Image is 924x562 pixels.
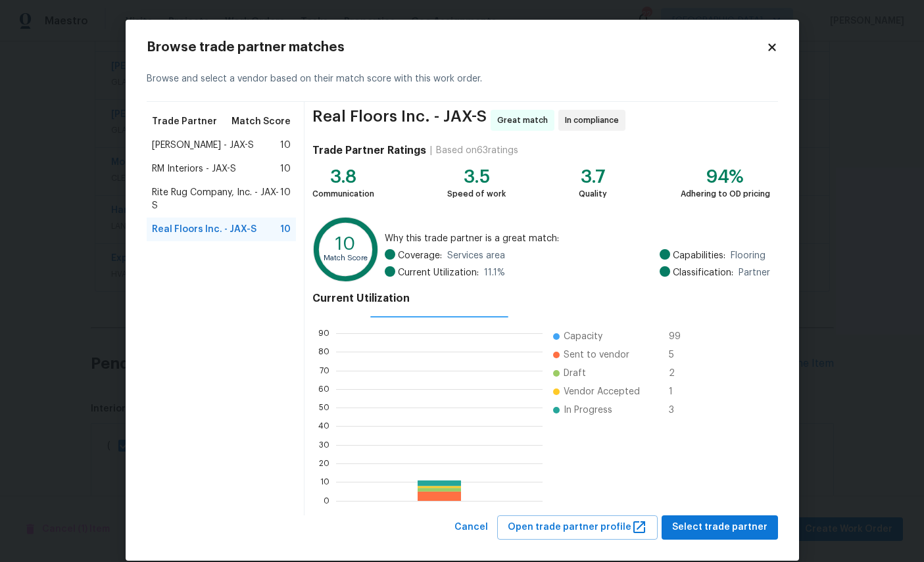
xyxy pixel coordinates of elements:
div: Browse and select a vendor based on their match score with this work order. [147,57,778,102]
span: Trade Partner [152,115,217,128]
span: Real Floors Inc. - JAX-S [312,110,487,131]
div: 3.8 [312,170,374,183]
span: Capabilities: [673,249,725,262]
h2: Browse trade partner matches [147,41,766,54]
span: Select trade partner [672,519,767,536]
span: Open trade partner profile [508,519,647,536]
span: Partner [739,266,770,279]
text: 80 [318,348,329,356]
span: 11.1 % [484,266,505,279]
div: 3.5 [447,170,506,183]
span: 10 [280,162,291,176]
button: Select trade partner [662,515,778,540]
text: Match Score [324,254,368,262]
button: Open trade partner profile [497,515,658,540]
div: Speed of work [447,187,506,200]
span: Flooring [731,249,766,262]
span: 10 [280,186,291,212]
span: 5 [669,348,690,362]
div: Based on 63 ratings [436,144,518,157]
div: Adhering to OD pricing [681,187,770,200]
span: 3 [669,404,690,417]
div: 3.7 [579,170,607,183]
span: 99 [669,330,690,343]
text: 10 [336,235,356,253]
span: Rite Rug Company, Inc. - JAX-S [152,186,281,212]
span: Real Floors Inc. - JAX-S [152,223,256,236]
text: 70 [320,367,329,375]
span: Current Utilization: [398,266,479,279]
span: Capacity [564,330,602,343]
span: In Progress [564,404,612,417]
div: Quality [579,187,607,200]
span: Coverage: [398,249,442,262]
span: Vendor Accepted [564,385,640,398]
text: 10 [320,478,329,486]
span: Draft [564,367,586,380]
span: Cancel [454,519,488,536]
span: Services area [447,249,505,262]
span: 2 [669,367,690,380]
div: 94% [681,170,770,183]
span: [PERSON_NAME] - JAX-S [152,139,254,152]
button: Cancel [449,515,493,540]
h4: Current Utilization [312,292,769,305]
div: Communication [312,187,374,200]
text: 20 [319,459,329,467]
span: Sent to vendor [564,348,629,362]
span: Why this trade partner is a great match: [385,232,770,245]
text: 40 [318,423,329,431]
h4: Trade Partner Ratings [312,144,426,157]
span: In compliance [565,114,624,127]
span: 10 [280,139,291,152]
div: | [426,144,436,157]
span: Classification: [673,266,733,279]
text: 60 [318,385,329,393]
span: RM Interiors - JAX-S [152,162,236,176]
span: Great match [497,114,553,127]
span: 10 [280,223,291,236]
text: 90 [318,329,329,337]
text: 50 [319,404,329,411]
text: 0 [324,497,329,505]
span: Match Score [231,115,291,128]
text: 30 [319,441,329,449]
span: 1 [669,385,690,398]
